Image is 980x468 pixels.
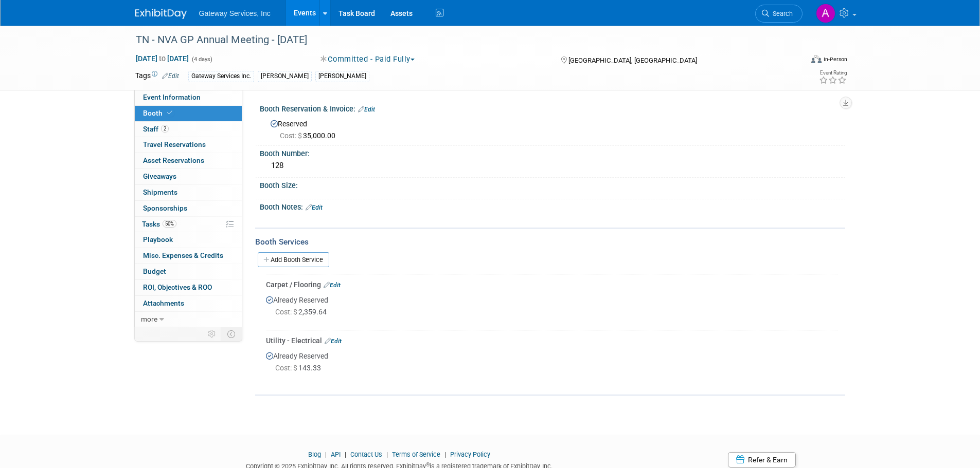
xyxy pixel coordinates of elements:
[143,235,173,244] span: Playbook
[143,299,184,307] span: Attachments
[266,290,838,326] div: Already Reserved
[306,204,323,211] a: Edit
[143,140,206,148] span: Travel Reservations
[135,106,242,121] a: Booth
[135,90,242,105] a: Event Information
[266,279,838,290] div: Carpet / Flooring
[308,451,321,458] a: Blog
[199,9,271,17] span: Gateway Services, Inc
[135,137,242,153] a: Travel Reservations
[142,220,176,228] span: Tasks
[323,451,329,458] span: |
[384,451,390,458] span: |
[268,116,838,141] div: Reserved
[135,280,242,295] a: ROI, Objectives & ROO
[260,199,845,213] div: Booth Notes:
[260,146,845,159] div: Booth Number:
[342,451,349,458] span: |
[268,158,838,174] div: 128
[161,125,169,133] span: 2
[167,110,172,116] i: Booth reservation complete
[823,55,847,63] div: In-Person
[143,251,223,259] span: Misc. Expenses & Credits
[331,451,341,458] a: API
[266,346,838,382] div: Already Reserved
[135,185,242,200] a: Shipments
[135,54,189,63] span: [DATE] [DATE]
[442,451,449,458] span: |
[392,451,440,458] a: Terms of Service
[221,327,242,341] td: Toggle Event Tabs
[135,9,187,19] img: ExhibitDay
[280,132,340,140] span: 35,000.00
[162,72,179,80] a: Edit
[135,232,242,248] a: Playbook
[317,54,419,65] button: Committed - Paid Fully
[275,308,331,316] span: 2,359.64
[188,71,254,82] div: Gateway Services Inc.
[260,101,845,115] div: Booth Reservation & Invoice:
[143,125,169,133] span: Staff
[315,71,369,82] div: [PERSON_NAME]
[769,10,793,17] span: Search
[358,106,375,113] a: Edit
[135,153,242,169] a: Asset Reservations
[816,4,835,23] img: Alyson Evans
[143,204,187,212] span: Sponsorships
[755,5,803,23] a: Search
[143,188,177,196] span: Shipments
[255,236,845,248] div: Booth Services
[135,217,242,232] a: Tasks50%
[275,364,325,372] span: 143.33
[203,327,221,341] td: Personalize Event Tab Strip
[157,54,167,63] span: to
[324,282,341,289] a: Edit
[350,451,382,458] a: Contact Us
[141,315,157,323] span: more
[143,156,204,164] span: Asset Reservations
[258,71,312,82] div: [PERSON_NAME]
[742,53,848,69] div: Event Format
[135,122,242,137] a: Staff2
[275,364,298,372] span: Cost: $
[143,283,212,291] span: ROI, Objectives & ROO
[450,451,490,458] a: Privacy Policy
[135,296,242,311] a: Attachments
[426,462,430,467] sup: ®
[135,312,242,327] a: more
[135,70,179,82] td: Tags
[132,31,787,49] div: TN - NVA GP Annual Meeting - [DATE]
[280,132,303,140] span: Cost: $
[325,338,342,345] a: Edit
[135,248,242,264] a: Misc. Expenses & Credits
[143,172,176,180] span: Giveaways
[266,335,838,346] div: Utility - Electrical
[191,56,212,63] span: (4 days)
[811,55,822,63] img: Format-Inperson.png
[143,109,174,117] span: Booth
[568,57,697,64] span: [GEOGRAPHIC_DATA], [GEOGRAPHIC_DATA]
[260,178,845,191] div: Booth Size:
[728,452,796,467] a: Refer & Earn
[163,220,176,228] span: 50%
[135,201,242,216] a: Sponsorships
[143,93,201,101] span: Event Information
[135,169,242,184] a: Giveaways
[819,70,847,76] div: Event Rating
[135,264,242,279] a: Budget
[258,252,329,267] a: Add Booth Service
[275,308,298,316] span: Cost: $
[143,267,166,275] span: Budget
